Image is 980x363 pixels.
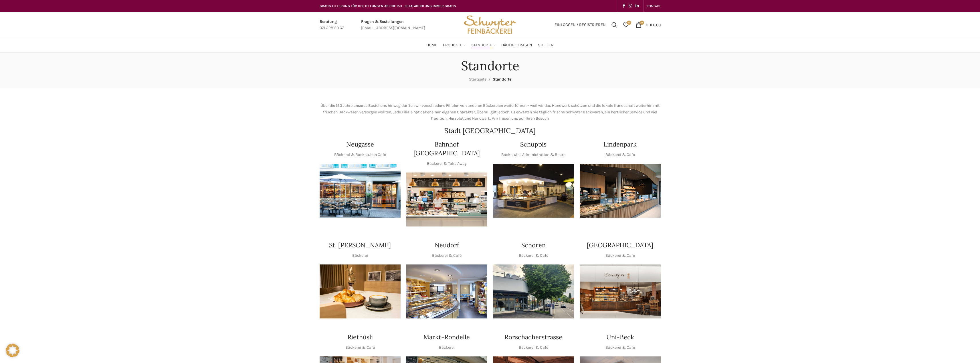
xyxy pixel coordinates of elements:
div: 1 / 1 [493,164,574,218]
img: Schwyter-1800x900 [580,264,661,318]
p: Bäckerei & Café [345,344,375,351]
span: Stellen [538,43,554,48]
a: Standorte [471,39,496,51]
h1: Standorte [461,58,519,73]
h4: Rorschacherstrasse [504,333,562,342]
a: 0 CHF0.00 [633,19,664,31]
div: 1 / 1 [493,264,574,318]
h4: Schoren [521,241,546,250]
span: Produkte [443,43,462,48]
img: Neudorf_1 [406,264,487,318]
div: Main navigation [317,39,664,51]
div: Secondary navigation [644,0,664,12]
div: 1 / 1 [406,264,487,318]
a: Einloggen / Registrieren [552,19,609,31]
span: GRATIS LIEFERUNG FÜR BESTELLUNGEN AB CHF 150 - FILIALABHOLUNG IMMER GRATIS [320,4,456,8]
h4: Schuppis [520,140,547,149]
img: Bahnhof St. Gallen [406,173,487,226]
a: 0 [620,19,631,31]
span: Häufige Fragen [501,43,532,48]
a: Startseite [469,77,486,82]
span: Einloggen / Registrieren [555,23,606,27]
div: 1 / 1 [406,173,487,226]
p: Bäckerei & Café [432,252,462,259]
span: KONTAKT [647,4,661,8]
a: Infobox link [320,19,344,31]
span: CHF [646,22,653,27]
a: Stellen [538,39,554,51]
h4: Riethüsli [347,333,373,342]
p: Bäckerei & Café [605,252,635,259]
a: Instagram social link [627,2,634,10]
img: 017-e1571925257345 [580,164,661,218]
h4: Markt-Rondelle [423,333,470,342]
img: Bäckerei Schwyter [462,12,518,38]
p: Über die 120 Jahre unseres Bestehens hinweg durften wir verschiedene Filialen von anderen Bäckere... [320,103,661,122]
div: 1 / 1 [580,164,661,218]
p: Bäckerei & Café [605,152,635,158]
div: 1 / 1 [320,264,401,318]
span: Standorte [493,77,511,82]
h2: Stadt [GEOGRAPHIC_DATA] [320,127,661,134]
h4: Uni-Beck [606,333,634,342]
a: Produkte [443,39,466,51]
span: Home [426,43,437,48]
div: 1 / 1 [320,164,401,218]
h4: St. [PERSON_NAME] [329,241,391,250]
img: 150130-Schwyter-013 [493,164,574,218]
a: Site logo [462,22,518,27]
h4: [GEOGRAPHIC_DATA] [587,241,653,250]
p: Bäckerei [352,252,368,259]
div: Meine Wunschliste [620,19,631,31]
div: 1 / 1 [580,264,661,318]
p: Bäckerei & Take Away [427,161,467,167]
a: Infobox link [361,19,425,31]
h4: Bahnhof [GEOGRAPHIC_DATA] [406,140,487,158]
p: Bäckerei & Backstuben Café [334,152,386,158]
a: Home [426,39,437,51]
a: Suchen [609,19,620,31]
img: 0842cc03-b884-43c1-a0c9-0889ef9087d6 copy [493,264,574,318]
p: Bäckerei & Café [519,252,548,259]
p: Bäckerei & Café [519,344,548,351]
img: schwyter-23 [320,264,401,318]
h4: Neugasse [346,140,374,149]
span: 0 [640,21,644,25]
p: Bäckerei [439,344,455,351]
p: Backstube, Administration & Bistro [501,152,566,158]
a: Linkedin social link [634,2,641,10]
span: Standorte [471,43,492,48]
a: Häufige Fragen [501,39,532,51]
h4: Neudorf [435,241,459,250]
h4: Lindenpark [603,140,637,149]
img: Neugasse [320,164,401,218]
span: 0 [627,21,631,25]
bdi: 0.00 [646,22,661,27]
a: KONTAKT [647,0,661,12]
p: Bäckerei & Café [605,344,635,351]
a: Facebook social link [621,2,627,10]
